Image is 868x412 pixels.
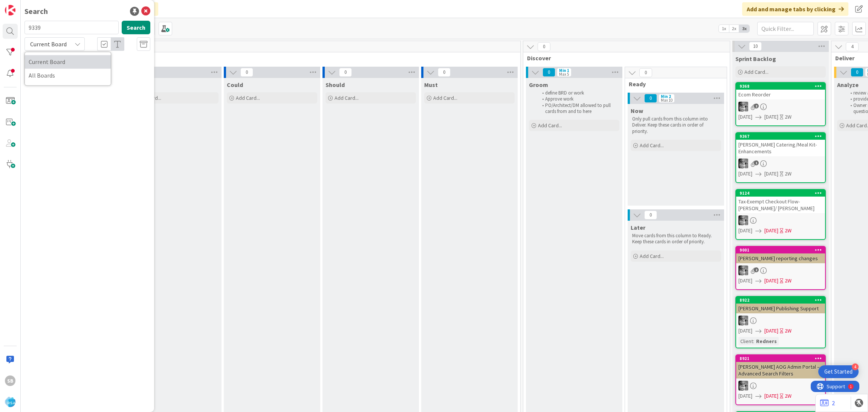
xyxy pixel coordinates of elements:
[424,81,438,89] span: Must
[764,227,778,235] span: [DATE]
[754,267,759,272] span: 2
[736,190,825,197] div: 9124
[738,316,748,325] img: KS
[785,327,792,335] div: 2W
[764,327,778,335] span: [DATE]
[736,297,825,313] div: 8922[PERSON_NAME] Publishing Support
[29,70,107,81] span: All Boards
[736,197,825,213] div: Tax-Exempt Checkout Flow- [PERSON_NAME]/ [PERSON_NAME]
[738,102,748,111] img: KS
[736,159,825,168] div: KS
[30,40,67,48] span: Current Board
[122,21,150,34] button: Search
[640,142,664,149] span: Add Card...
[736,266,825,275] div: KS
[785,392,792,400] div: 2W
[740,247,825,253] div: 9001
[538,102,618,115] li: PO/Architect/DM allowed to pull cards from and to here
[738,159,748,168] img: KS
[16,1,34,10] span: Support
[736,140,825,156] div: [PERSON_NAME] Catering/Meal Kit- Enhancements
[738,381,748,391] img: KS
[5,375,15,386] div: SB
[433,95,457,101] span: Add Card...
[538,96,618,102] li: Approve work
[736,253,825,263] div: [PERSON_NAME] reporting changes
[738,170,752,178] span: [DATE]
[542,68,555,77] span: 0
[738,266,748,275] img: KS
[736,297,825,304] div: 8922
[785,113,792,121] div: 2W
[785,277,792,285] div: 2W
[738,337,753,345] div: Client
[738,327,752,335] span: [DATE]
[738,227,752,235] span: [DATE]
[25,55,111,69] a: Current Board
[736,247,825,253] div: 9001
[644,211,657,220] span: 0
[785,170,792,178] div: 2W
[24,6,48,17] div: Search
[764,392,778,400] span: [DATE]
[631,224,645,231] span: Later
[735,55,776,63] span: Sprint Backlog
[846,42,859,51] span: 4
[738,215,748,225] img: KS
[736,83,825,99] div: 9368Ecom Reorder
[25,69,111,82] a: All Boards
[529,81,548,89] span: Groom
[438,68,451,77] span: 0
[736,362,825,378] div: [PERSON_NAME] AOG Admin Portal – Advanced Search Filters
[753,337,754,345] span: :
[736,133,825,156] div: 9367[PERSON_NAME] Catering/Meal Kit- Enhancements
[764,113,778,121] span: [DATE]
[754,337,779,345] div: Redners
[639,68,652,77] span: 0
[325,81,345,89] span: Should
[744,69,769,75] span: Add Card...
[740,356,825,361] div: 8921
[757,22,814,35] input: Quick Filter...
[631,107,643,114] span: Now
[742,2,848,16] div: Add and manage tabs by clicking
[852,363,859,370] div: 4
[236,95,260,101] span: Add Card...
[719,25,729,32] span: 1x
[738,392,752,400] span: [DATE]
[538,90,618,96] li: define BRD or work
[740,298,825,303] div: 8922
[764,170,778,178] span: [DATE]
[851,68,863,77] span: 0
[661,95,671,98] div: Min 2
[740,84,825,89] div: 9368
[736,355,825,378] div: 8921[PERSON_NAME] AOG Admin Portal – Advanced Search Filters
[538,122,562,129] span: Add Card...
[5,397,15,407] img: avatar
[538,42,550,51] span: 0
[559,72,569,76] div: Max 5
[740,134,825,139] div: 9367
[5,5,15,15] img: Visit kanbanzone.com
[818,365,859,378] div: Open Get Started checklist, remaining modules: 4
[736,316,825,325] div: KS
[736,190,825,213] div: 9124Tax-Exempt Checkout Flow- [PERSON_NAME]/ [PERSON_NAME]
[736,355,825,362] div: 8921
[227,81,243,89] span: Could
[39,3,41,9] div: 1
[629,80,717,88] span: Ready
[527,54,720,62] span: Discover
[29,56,107,67] span: Current Board
[736,247,825,263] div: 9001[PERSON_NAME] reporting changes
[240,68,253,77] span: 0
[824,368,853,375] div: Get Started
[736,304,825,313] div: [PERSON_NAME] Publishing Support
[738,277,752,285] span: [DATE]
[632,233,720,245] p: Move cards from this column to Ready. Keep these cards in order of priority.
[785,227,792,235] div: 2W
[28,54,511,62] span: Product Backlog
[640,253,664,259] span: Add Card...
[740,191,825,196] div: 9124
[736,381,825,391] div: KS
[559,69,569,72] div: Min 1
